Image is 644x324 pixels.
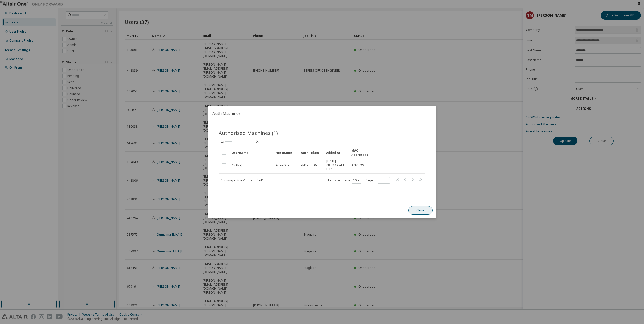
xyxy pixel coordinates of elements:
[232,149,272,157] div: Username
[408,206,433,215] button: Close
[351,148,372,157] div: MAC Addresses
[219,129,278,137] span: Authorized Machines (1)
[328,177,361,184] span: Items per page
[301,163,318,167] span: d43a...bc0e
[221,178,264,182] span: Showing entries 1 through 1 of 1
[352,163,366,167] span: ANYHOST
[232,163,242,167] span: * (ANY)
[301,149,322,157] div: Auth Token
[276,149,297,157] div: Hostname
[353,178,360,182] button: 10
[326,149,347,157] div: Added At
[208,106,436,120] h2: Auth Machines
[276,163,289,167] span: AltairOne
[326,159,347,171] span: [DATE] 08:58:19 AM UTC
[366,177,390,184] span: Page n.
